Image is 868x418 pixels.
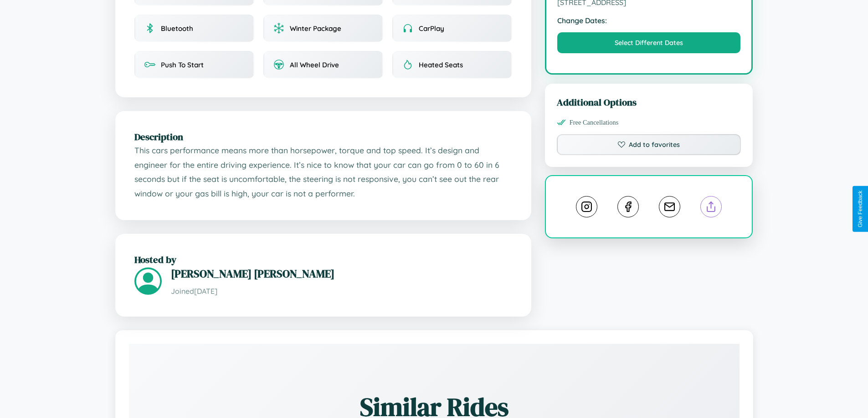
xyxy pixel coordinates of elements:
div: Give Feedback [857,191,863,227]
span: Winter Package [290,24,341,33]
span: Push To Start [161,60,204,69]
h2: Description [134,130,512,143]
span: Bluetooth [161,24,193,33]
h3: [PERSON_NAME] [PERSON_NAME] [171,266,512,281]
button: Add to favorites [557,134,741,155]
span: All Wheel Drive [290,60,339,69]
span: Free Cancellations [570,119,619,126]
strong: Change Dates: [557,16,741,25]
button: Select Different Dates [557,32,741,53]
h3: Additional Options [557,96,741,109]
h2: Hosted by [134,253,512,266]
p: This cars performance means more than horsepower, torque and top speed. It’s design and engineer ... [134,143,512,201]
span: CarPlay [419,24,444,33]
span: Heated Seats [419,60,463,69]
p: Joined [DATE] [171,285,512,298]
